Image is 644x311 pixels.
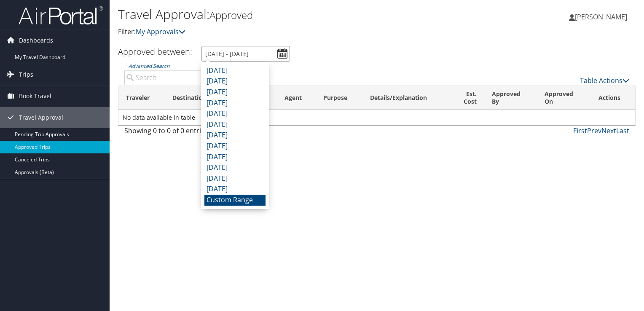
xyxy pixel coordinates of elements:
a: My Approvals [136,27,185,36]
th: Destination: activate to sort column ascending [165,86,223,110]
th: Details/Explanation [362,86,449,110]
li: [DATE] [204,87,266,98]
p: Filter: [118,27,463,38]
span: Trips [19,64,33,85]
th: Purpose [316,86,362,110]
li: [DATE] [204,152,266,163]
li: [DATE] [204,141,266,152]
h1: Travel Approval: [118,5,463,23]
a: Prev [587,126,601,135]
th: Approved On: activate to sort column ascending [537,86,591,110]
span: Travel Approval [19,107,63,128]
img: airportal-logo.png [19,5,103,25]
a: Last [616,126,629,135]
li: [DATE] [204,162,266,173]
span: [PERSON_NAME] [575,12,627,21]
th: Agent [277,86,316,110]
div: Showing 0 to 0 of 0 entries [124,126,241,140]
li: [DATE] [204,130,266,141]
th: Traveler: activate to sort column ascending [118,86,165,110]
li: [DATE] [204,76,266,87]
li: [DATE] [204,98,266,109]
small: Approved [209,8,253,22]
li: Custom Range [204,195,266,206]
span: Dashboards [19,30,53,51]
h3: Approved between: [118,46,192,57]
li: [DATE] [204,184,266,195]
a: [PERSON_NAME] [569,4,636,29]
td: No data available in table [118,110,635,125]
a: Table Actions [580,76,629,85]
a: Next [601,126,616,135]
th: Approved By: activate to sort column ascending [484,86,537,110]
li: [DATE] [204,65,266,76]
li: [DATE] [204,108,266,119]
a: First [573,126,587,135]
a: Advanced Search [129,62,169,70]
li: [DATE] [204,173,266,184]
li: [DATE] [204,119,266,130]
th: Actions [591,86,635,110]
input: Advanced Search [124,70,241,85]
span: Book Travel [19,86,51,107]
input: [DATE] - [DATE] [201,46,290,62]
th: Est. Cost: activate to sort column ascending [448,86,484,110]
